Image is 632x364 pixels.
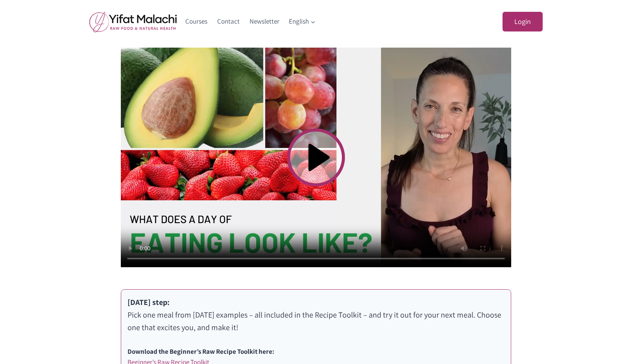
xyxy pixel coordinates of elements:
nav: Primary Navigation [181,12,321,31]
a: Login [503,12,543,32]
a: Contact [213,12,245,31]
button: Child menu of English [284,12,321,31]
strong: [DATE] step: [128,297,170,307]
a: Courses [181,12,213,31]
img: yifat_logo41_en.png [89,11,177,32]
b: Download the Beginner’s Raw Recipe Toolkit here: [128,347,274,356]
p: Pick one meal from [DATE] examples – all included in the Recipe Toolkit – and try it out for your... [128,296,504,334]
a: Newsletter [244,12,284,31]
